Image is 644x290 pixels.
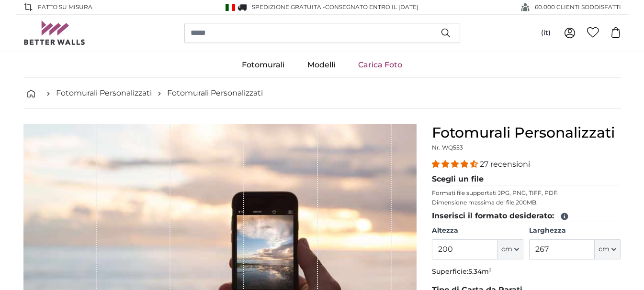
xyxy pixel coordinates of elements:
span: 4.41 stars [432,160,480,169]
span: 5.34m² [468,267,492,276]
button: cm [497,239,523,259]
span: cm [599,245,610,254]
h1: Fotomurali Personalizzati [432,124,621,141]
nav: breadcrumbs [23,78,621,109]
span: Consegnato entro il [DATE] [325,3,418,11]
span: cm [501,245,512,254]
label: Larghezza [529,226,621,236]
a: Fotomurali [230,53,296,77]
span: Spedizione GRATUITA! [252,3,323,11]
span: 27 recensioni [480,160,530,169]
label: Altezza [432,226,523,236]
span: Fatto su misura [38,3,92,11]
a: Modelli [296,53,347,77]
a: Carica Foto [347,53,414,77]
span: - [323,3,418,11]
p: Formati file supportati JPG, PNG, TIFF, PDF. [432,189,621,197]
img: Italia [226,4,235,11]
a: Fotomurali Personalizzati [167,87,263,99]
span: 60.000 CLIENTI SODDISFATTI [535,3,621,11]
button: cm [595,239,621,259]
p: Superficie: [432,267,621,277]
img: Betterwalls [23,21,86,45]
span: Nr. WQ553 [432,144,463,151]
legend: Inserisci il formato desiderato: [432,210,621,222]
a: Fotomurali Personalizzati [56,87,152,99]
button: (it) [533,24,558,42]
legend: Scegli un file [432,173,621,185]
p: Dimensione massima del file 200MB. [432,199,621,206]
